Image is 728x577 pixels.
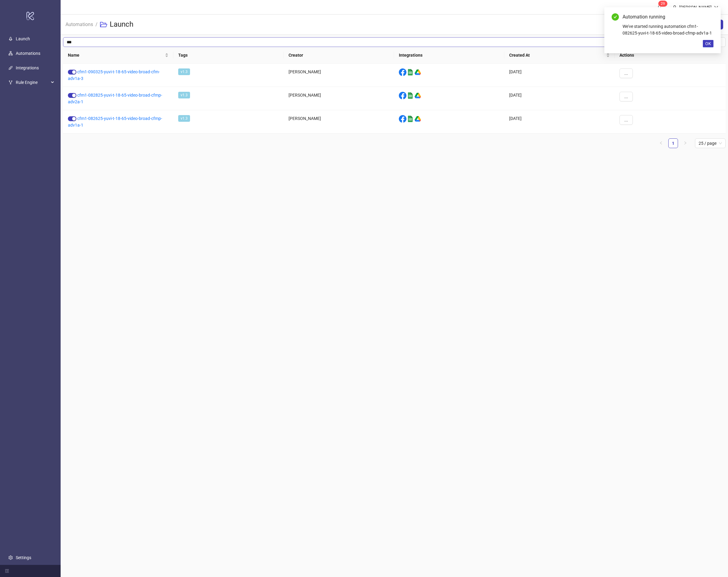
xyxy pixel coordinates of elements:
span: right [683,141,687,145]
span: ... [624,94,628,99]
button: ... [619,115,633,125]
div: We've started running automation cfm1-082625-yuvi-t-18-65-video-broad-cfmp-adv1a-1 [623,23,713,36]
li: Previous Page [656,138,666,148]
li: Next Page [680,138,690,148]
span: folder-open [100,21,107,28]
span: Created At [509,52,605,58]
span: 2 [661,2,663,6]
a: cfm1-082625-yuvi-t-18-65-video-broad-cfmp-adv1a-1 [68,116,162,128]
span: v1.3 [178,92,190,98]
span: Rule Engine [16,76,49,88]
th: Creator [284,47,394,64]
th: Integrations [394,47,504,64]
span: Name [68,52,164,58]
div: [DATE] [504,110,615,134]
span: left [659,141,663,145]
div: [PERSON_NAME] [284,110,394,134]
a: Automations [16,51,40,56]
a: Integrations [16,65,39,70]
span: fork [8,80,13,85]
sup: 29 [658,1,667,7]
button: ... [619,68,633,78]
a: Close [707,13,713,20]
th: Created At [504,47,615,64]
span: menu-fold [5,569,9,573]
a: 1 [669,139,678,148]
span: v1.3 [178,68,190,75]
div: [PERSON_NAME] [284,87,394,110]
button: OK [703,40,713,47]
span: 25 / page [699,139,722,148]
div: Page Size [695,138,726,148]
button: ... [619,92,633,101]
a: Automations [64,21,94,27]
button: left [656,138,666,148]
div: [DATE] [504,64,615,87]
div: [PERSON_NAME] [284,64,394,87]
span: v1.3 [178,115,190,122]
th: Name [63,47,173,64]
span: bell [657,5,662,9]
div: [DATE] [504,87,615,110]
a: Launch [16,36,30,41]
li: / [95,15,98,34]
span: ... [624,71,628,76]
div: Automation running [623,13,713,21]
span: ... [624,118,628,122]
span: 9 [663,2,665,6]
span: down [714,5,718,9]
span: user [673,5,677,9]
span: OK [705,41,711,46]
span: check-circle [612,13,619,21]
h3: Launch [110,20,133,29]
li: 1 [668,138,678,148]
a: cfm1-090325-yuvi-t-18-65-video-broad-cfm-adv1a-3 [68,69,160,81]
a: cfm1-082825-yuvi-t-18-65-video-broad-cfmp-adv2a-1 [68,93,162,104]
a: Settings [16,555,31,560]
th: Tags [173,47,284,64]
button: right [680,138,690,148]
div: [PERSON_NAME] [677,4,714,11]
